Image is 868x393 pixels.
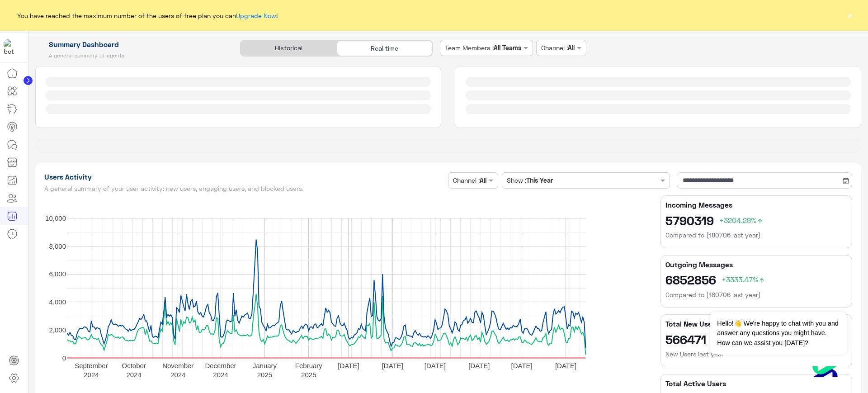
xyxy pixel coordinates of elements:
text: 2,000 [49,326,66,334]
text: 8,000 [49,242,66,250]
text: January [252,362,277,369]
h5: Total Active Users [665,379,847,388]
h6: Compared to (180706 last year) [665,290,847,299]
text: October [122,362,146,369]
h1: Users Activity [44,172,445,181]
text: 10,000 [45,214,66,222]
img: 1403182699927242 [4,39,20,56]
text: [DATE] [382,362,403,369]
text: November [162,362,193,369]
text: 6,000 [49,270,66,278]
text: 2025 [257,371,272,379]
h6: New Users last year [665,350,847,359]
h6: Compared to (180706 last year) [665,231,847,240]
text: 2024 [170,371,185,379]
text: February [295,362,322,369]
h2: 566471 [665,332,847,346]
text: [DATE] [468,362,490,369]
h5: Incoming Messages [665,200,847,209]
h5: Total New Users [665,319,847,328]
text: 2024 [213,371,228,379]
h2: 6852856 [665,272,847,287]
span: +3204.28% [719,216,764,224]
a: Upgrade Now [236,12,276,19]
h5: Outgoing Messages [665,260,847,269]
text: [DATE] [338,362,359,369]
span: +3333.47% [722,275,765,284]
span: You have reached the maximum number of the users of free plan you can ! [17,11,278,20]
text: 2025 [301,371,316,379]
text: 2024 [126,371,141,379]
button: × [845,11,854,20]
text: September [75,362,108,369]
img: hulul-logo.png [809,357,841,388]
text: 0 [62,354,66,362]
text: 2024 [84,371,99,379]
text: 4,000 [49,298,66,306]
h5: A general summary of your user activity: new users, engaging users, and blocked users. [44,185,445,192]
text: December [205,362,236,369]
span: Hello!👋 We're happy to chat with you and answer any questions you might have. How can we assist y... [710,312,846,355]
h2: 5790319 [665,213,847,227]
text: [DATE] [511,362,532,369]
text: [DATE] [555,362,576,369]
text: [DATE] [424,362,445,369]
